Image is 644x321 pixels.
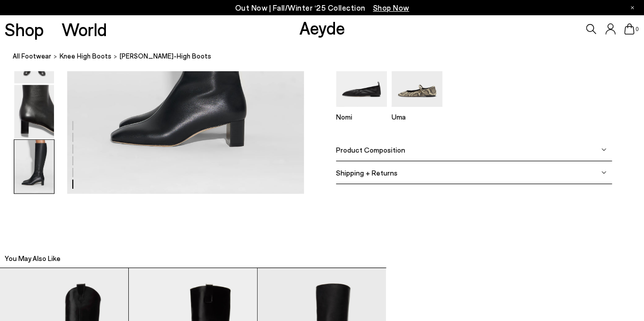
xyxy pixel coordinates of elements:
[336,145,405,154] span: Product Composition
[235,2,409,14] p: Out Now | Fall/Winter ‘25 Collection
[601,147,606,152] img: svg%3E
[5,253,61,264] h2: You May Also Like
[373,3,409,12] span: Navigate to /collections/new-in
[14,140,54,193] img: Marty Knee-High Boots - Image 6
[624,23,634,35] a: 0
[391,39,442,106] img: Uma Mary-Janes Flats
[601,170,606,175] img: svg%3E
[336,100,387,121] a: Nomi Ruched Flats Nomi
[14,85,54,138] img: Marty Knee-High Boots - Image 5
[13,43,644,71] nav: breadcrumb
[391,112,442,121] p: Uma
[60,52,111,60] span: knee high boots
[299,17,345,38] a: Aeyde
[336,112,387,121] p: Nomi
[120,51,211,62] span: [PERSON_NAME]-High Boots
[336,168,398,177] span: Shipping + Returns
[5,20,44,38] a: Shop
[62,20,107,38] a: World
[60,51,111,62] a: knee high boots
[391,100,442,121] a: Uma Mary-Janes Flats Uma
[13,51,51,62] a: All Footwear
[336,39,387,106] img: Nomi Ruched Flats
[634,26,639,32] span: 0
